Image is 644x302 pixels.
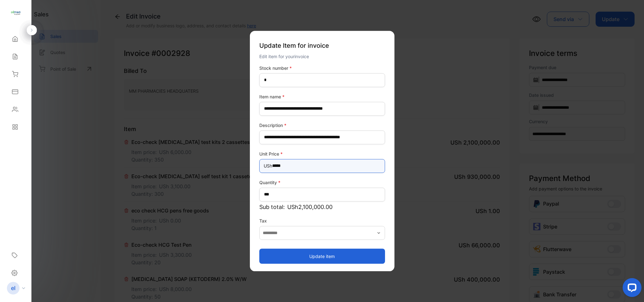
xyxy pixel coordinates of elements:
[259,217,385,224] label: Tax
[259,203,385,211] p: Sub total:
[11,284,15,292] p: el
[287,203,333,211] span: USh2,100,000.00
[264,162,272,169] span: USh
[259,38,385,53] p: Update Item for invoice
[259,122,385,129] label: Description
[259,249,385,264] button: Update item
[618,276,644,302] iframe: LiveChat chat widget
[259,151,385,157] label: Unit Price
[259,65,385,71] label: Stock number
[259,179,385,186] label: Quantity
[11,8,20,18] img: logo
[259,93,385,100] label: Item name
[259,54,309,59] span: Edit item for your invoice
